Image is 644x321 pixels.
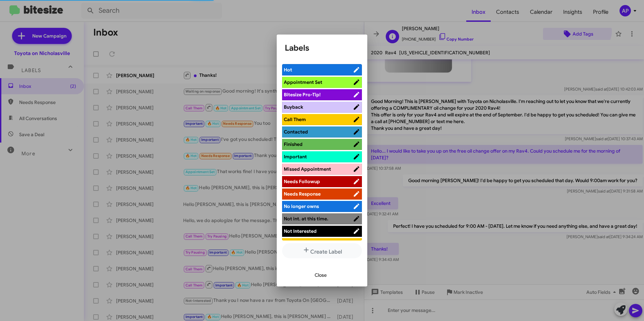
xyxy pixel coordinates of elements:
[285,43,359,53] h1: Labels
[284,154,307,160] span: Important
[284,228,317,234] span: Not Interested
[284,141,303,147] span: Finished
[284,104,303,110] span: Buyback
[284,67,292,73] span: Hot
[284,116,306,122] span: Call Them
[315,269,327,281] span: Close
[284,79,322,85] span: Appointment Set
[284,216,328,222] span: Not int. at this time.
[284,92,321,98] span: Bitesize Pro-Tip!
[284,191,321,197] span: Needs Response
[284,166,331,172] span: Missed Appointment
[284,203,319,209] span: No longer owns
[284,178,320,184] span: Needs Followup
[284,129,308,135] span: Contacted
[309,269,332,281] button: Close
[284,240,300,247] span: Paused
[282,243,362,258] button: Create Label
